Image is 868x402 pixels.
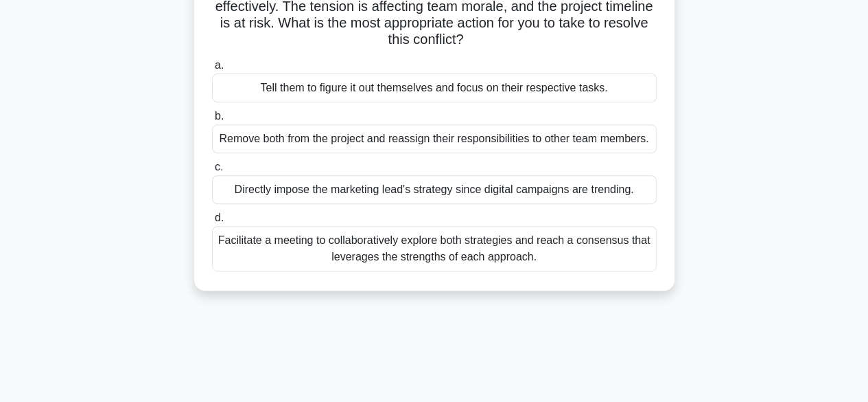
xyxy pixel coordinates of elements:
[215,161,223,172] span: c.
[212,226,657,271] div: Facilitate a meeting to collaboratively explore both strategies and reach a consensus that levera...
[215,59,224,71] span: a.
[212,175,657,204] div: Directly impose the marketing lead's strategy since digital campaigns are trending.
[212,124,657,153] div: Remove both from the project and reassign their responsibilities to other team members.
[215,110,224,122] span: b.
[215,212,224,223] span: d.
[212,74,657,102] div: Tell them to figure it out themselves and focus on their respective tasks.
